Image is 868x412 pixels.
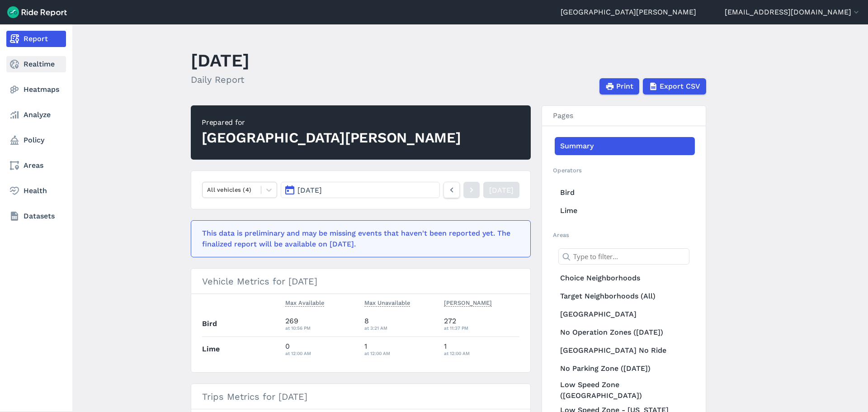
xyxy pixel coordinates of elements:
a: Bird [555,184,695,202]
span: [DATE] [297,186,322,194]
h2: Areas [553,231,695,239]
div: 8 [364,316,437,332]
div: at 11:37 PM [444,324,520,332]
a: Datasets [6,208,66,224]
div: 1 [444,341,520,357]
h3: Pages [542,106,706,126]
div: 272 [444,316,520,332]
a: Areas [6,157,66,174]
span: Max Unavailable [364,298,410,307]
a: Target Neighborhoods (All) [555,287,695,305]
a: Health [6,183,66,199]
button: [EMAIL_ADDRESS][DOMAIN_NAME] [725,7,861,18]
th: Lime [202,336,282,361]
h3: Vehicle Metrics for [DATE] [191,269,530,294]
a: No Operation Zones ([DATE]) [555,323,695,341]
img: Ride Report [7,6,67,18]
a: Choice Neighborhoods [555,269,695,287]
h2: Daily Report [191,73,250,86]
div: at 12:00 AM [364,349,437,357]
div: Prepared for [202,117,461,128]
button: [DATE] [281,182,440,198]
span: Max Available [285,298,324,307]
a: [GEOGRAPHIC_DATA][PERSON_NAME] [561,7,696,18]
div: [GEOGRAPHIC_DATA][PERSON_NAME] [202,128,461,148]
a: Policy [6,132,66,148]
div: at 12:00 AM [444,349,520,357]
span: Export CSV [660,81,700,92]
a: Report [6,31,66,47]
a: Lime [555,202,695,220]
span: Print [616,81,633,92]
a: Analyze [6,107,66,123]
a: No Parking Zone ([DATE]) [555,360,695,378]
div: 269 [285,316,358,332]
a: Low Speed Zone ([GEOGRAPHIC_DATA]) [555,378,695,403]
a: [GEOGRAPHIC_DATA] No Ride [555,341,695,360]
h2: Operators [553,166,695,175]
div: 1 [364,341,437,357]
button: Print [599,78,639,95]
th: Bird [202,312,282,336]
a: [GEOGRAPHIC_DATA] [555,305,695,323]
h3: Trips Metrics for [DATE] [191,384,530,409]
div: at 3:21 AM [364,324,437,332]
button: Export CSV [643,78,706,95]
a: Summary [555,137,695,155]
button: Max Unavailable [364,298,410,308]
div: at 10:56 PM [285,324,358,332]
div: 0 [285,341,358,357]
span: [PERSON_NAME] [444,298,492,307]
button: [PERSON_NAME] [444,298,492,308]
button: Max Available [285,298,324,308]
a: [DATE] [483,182,519,198]
input: Type to filter... [558,248,689,265]
div: This data is preliminary and may be missing events that haven't been reported yet. The finalized ... [202,228,514,250]
div: at 12:00 AM [285,349,358,357]
a: Realtime [6,56,66,72]
h1: [DATE] [191,48,250,73]
a: Heatmaps [6,81,66,98]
